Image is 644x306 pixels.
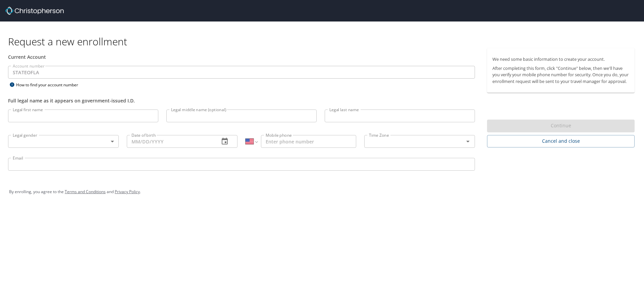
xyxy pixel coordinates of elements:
input: MM/DD/YYYY [127,135,214,148]
a: Privacy Policy [115,189,140,194]
a: Terms and Conditions [65,189,106,194]
p: After completing this form, click "Continue" below, then we'll have you verify your mobile phone ... [492,65,629,85]
div: Current Account [8,53,475,60]
span: Cancel and close [492,137,629,145]
input: Enter phone number [261,135,356,148]
button: Open [463,137,473,146]
h1: Request a new enrollment [8,35,640,48]
button: Cancel and close [487,135,635,147]
div: How to find your account number [8,81,92,89]
p: We need some basic information to create your account. [492,56,629,62]
div: By enrolling, you agree to the and . [9,183,635,200]
div: ​ [8,135,119,148]
img: cbt logo [5,7,64,15]
div: Full legal name as it appears on government-issued I.D. [8,97,475,104]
